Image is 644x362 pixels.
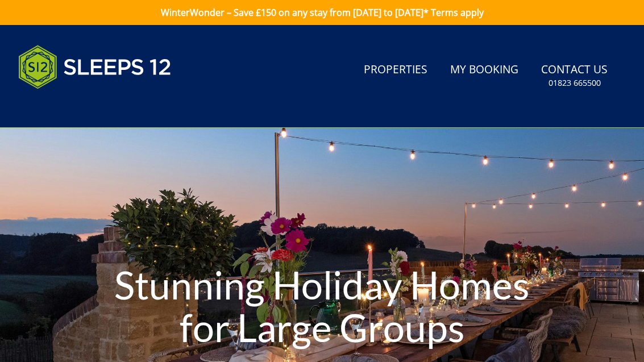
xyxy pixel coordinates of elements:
[446,57,523,83] a: My Booking
[18,39,172,95] img: Sleeps 12
[549,77,601,89] small: 01823 665500
[537,57,612,94] a: Contact Us01823 665500
[13,102,132,112] iframe: Customer reviews powered by Trustpilot
[359,57,432,83] a: Properties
